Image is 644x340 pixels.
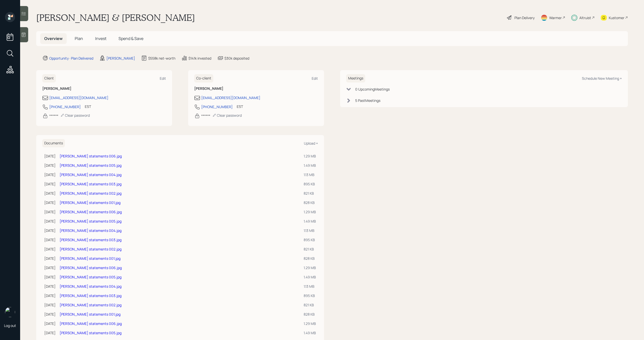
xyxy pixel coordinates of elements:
[60,113,90,118] div: Clear password
[44,256,56,261] div: [DATE]
[44,36,63,41] span: Overview
[304,181,316,187] div: 895 KB
[304,163,316,168] div: 1.49 MB
[44,228,56,233] div: [DATE]
[304,321,316,326] div: 1.29 MB
[304,237,316,242] div: 895 KB
[355,98,380,103] div: 5 Past Meeting s
[304,141,318,146] div: Upload +
[579,15,591,20] div: Altruist
[42,87,166,91] h6: [PERSON_NAME]
[304,228,316,233] div: 1.13 MB
[355,87,390,92] div: 0 Upcoming Meeting s
[44,200,56,205] div: [DATE]
[44,219,56,224] div: [DATE]
[304,172,316,177] div: 1.13 MB
[304,219,316,224] div: 1.49 MB
[194,74,213,82] h6: Co-client
[60,303,122,307] a: [PERSON_NAME] statements 002.jpg
[60,330,122,335] a: [PERSON_NAME] statements 005.jpg
[60,321,122,326] a: [PERSON_NAME] statements 006.jpg
[224,56,249,61] div: $30k deposited
[60,275,122,279] a: [PERSON_NAME] statements 005.jpg
[60,265,122,270] a: [PERSON_NAME] statements 006.jpg
[60,247,122,251] a: [PERSON_NAME] statements 002.jpg
[44,274,56,280] div: [DATE]
[312,76,318,81] div: Edit
[36,12,195,23] h1: [PERSON_NAME] & [PERSON_NAME]
[44,321,56,326] div: [DATE]
[85,104,91,109] div: EST
[106,56,135,61] div: [PERSON_NAME]
[60,209,122,214] a: [PERSON_NAME] statements 006.jpg
[49,104,81,109] div: [PHONE_NUMBER]
[44,293,56,298] div: [DATE]
[60,163,122,168] a: [PERSON_NAME] statements 005.jpg
[304,330,316,335] div: 1.49 MB
[212,113,242,118] div: Clear password
[549,15,562,20] div: Warmer
[304,265,316,270] div: 1.29 MB
[60,293,122,298] a: [PERSON_NAME] statements 003.jpg
[95,36,106,41] span: Invest
[44,312,56,317] div: [DATE]
[304,246,316,252] div: 821 KB
[49,95,108,100] div: [EMAIL_ADDRESS][DOMAIN_NAME]
[201,104,233,109] div: [PHONE_NUMBER]
[304,200,316,205] div: 828 KB
[5,307,15,317] img: michael-russo-headshot.png
[44,153,56,159] div: [DATE]
[60,237,122,242] a: [PERSON_NAME] statements 003.jpg
[304,191,316,196] div: 821 KB
[118,36,143,41] span: Spend & Save
[44,237,56,242] div: [DATE]
[188,56,211,61] div: $141k invested
[304,256,316,261] div: 828 KB
[44,330,56,335] div: [DATE]
[60,284,122,289] a: [PERSON_NAME] statements 004.jpg
[44,181,56,187] div: [DATE]
[160,76,166,81] div: Edit
[304,209,316,215] div: 1.29 MB
[60,154,122,158] a: [PERSON_NAME] statements 006.jpg
[44,163,56,168] div: [DATE]
[42,139,65,147] h6: Documents
[304,284,316,289] div: 1.13 MB
[304,293,316,298] div: 895 KB
[60,191,122,196] a: [PERSON_NAME] statements 002.jpg
[194,87,318,91] h6: [PERSON_NAME]
[304,312,316,317] div: 828 KB
[44,284,56,289] div: [DATE]
[42,74,56,82] h6: Client
[49,56,93,61] div: Opportunity · Plan Delivered
[304,274,316,280] div: 1.49 MB
[60,312,120,317] a: [PERSON_NAME] statements 001.jpg
[60,219,122,224] a: [PERSON_NAME] statements 005.jpg
[514,15,535,20] div: Plan Delivery
[60,172,122,177] a: [PERSON_NAME] statements 004.jpg
[4,323,16,328] div: Log out
[60,256,120,261] a: [PERSON_NAME] statements 001.jpg
[44,191,56,196] div: [DATE]
[60,182,122,186] a: [PERSON_NAME] statements 003.jpg
[609,15,624,20] div: Kustomer
[44,172,56,177] div: [DATE]
[60,228,122,233] a: [PERSON_NAME] statements 004.jpg
[44,209,56,215] div: [DATE]
[201,95,260,100] div: [EMAIL_ADDRESS][DOMAIN_NAME]
[304,153,316,159] div: 1.29 MB
[346,74,365,82] h6: Meetings
[304,302,316,308] div: 821 KB
[44,265,56,270] div: [DATE]
[60,200,120,205] a: [PERSON_NAME] statements 001.jpg
[44,302,56,308] div: [DATE]
[582,76,622,81] div: Schedule New Meeting +
[148,56,175,61] div: $558k net-worth
[237,104,243,109] div: EST
[44,246,56,252] div: [DATE]
[75,36,83,41] span: Plan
